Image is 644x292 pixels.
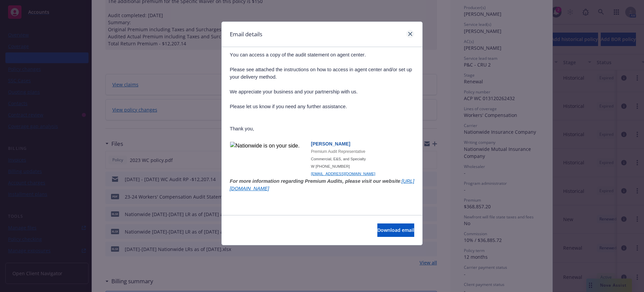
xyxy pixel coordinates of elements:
span: : [400,178,401,184]
span: Download email [377,227,414,233]
a: [EMAIL_ADDRESS][DOMAIN_NAME] [311,171,375,176]
span: [EMAIL_ADDRESS][DOMAIN_NAME] [311,172,375,176]
span: Commercial, E&S, and Specialty [311,157,366,161]
span: For more information regarding Premium Audits, please visit our website [230,178,400,184]
img: Nationwide is on your side. [230,142,310,175]
span: W [PHONE_NUMBER] [311,164,350,168]
button: Download email [377,223,414,237]
span: Premium Audit Representative [311,149,365,154]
